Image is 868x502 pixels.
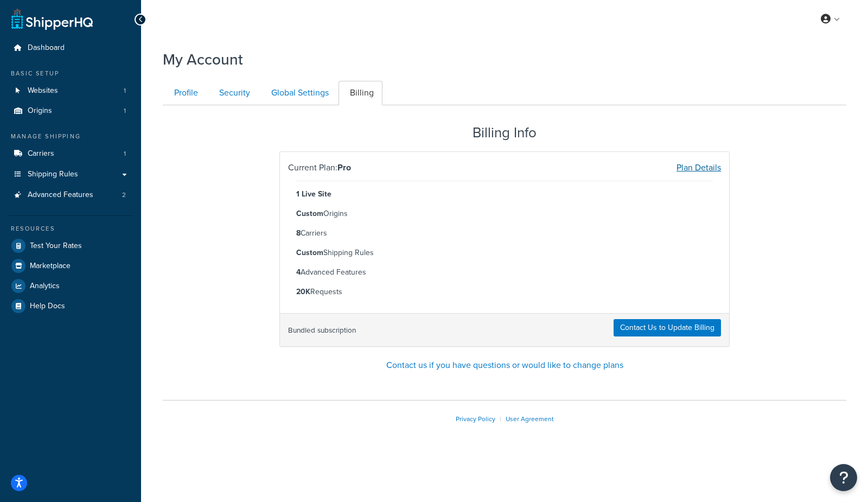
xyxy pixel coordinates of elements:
[28,190,93,200] span: Advanced Features
[208,81,259,105] a: Security
[830,464,857,491] button: Open Resource Center
[8,224,133,233] div: Resources
[30,262,71,271] span: Marketplace
[8,256,133,276] a: Marketplace
[8,236,133,256] a: Test Your Rates
[614,319,721,336] a: Contact Us to Update Billing
[296,245,713,260] li: Shipping Rules
[456,414,495,424] a: Privacy Policy
[296,286,310,297] strong: 20K
[8,101,133,121] li: Origins
[500,414,501,424] span: |
[386,359,623,371] a: Contact us if you have questions or would like to change plans
[8,101,133,121] a: Origins 1
[124,149,126,158] span: 1
[163,81,207,105] a: Profile
[8,185,133,205] a: Advanced Features 2
[260,81,337,105] a: Global Settings
[8,132,133,141] div: Manage Shipping
[8,296,133,316] a: Help Docs
[122,190,126,200] span: 2
[296,284,713,300] li: Requests
[296,226,713,241] li: Carriers
[8,276,133,296] a: Analytics
[28,86,58,96] span: Websites
[296,206,713,221] li: Origins
[30,302,65,311] span: Help Docs
[296,266,301,278] strong: 4
[11,8,93,30] a: ShipperHQ Home
[8,185,133,205] li: Advanced Features
[28,170,78,179] span: Shipping Rules
[506,414,554,424] a: User Agreement
[676,161,721,174] a: Plan Details
[339,81,382,105] a: Billing
[28,43,65,53] span: Dashboard
[8,81,133,101] li: Websites
[280,160,505,175] div: Current Plan:
[8,81,133,101] a: Websites 1
[296,247,323,258] strong: Custom
[124,86,126,96] span: 1
[8,144,133,164] li: Carriers
[124,106,126,116] span: 1
[296,265,713,280] li: Advanced Features
[8,164,133,185] a: Shipping Rules
[296,227,301,239] strong: 8
[30,242,82,251] span: Test Your Rates
[163,49,243,70] h1: My Account
[296,188,331,200] strong: 1 Live Site
[8,144,133,164] a: Carriers 1
[288,325,356,335] small: Bundled subscription
[30,282,60,291] span: Analytics
[28,149,54,158] span: Carriers
[296,208,323,219] strong: Custom
[279,125,730,141] h2: Billing Info
[337,161,351,174] strong: Pro
[28,106,52,116] span: Origins
[8,38,133,58] a: Dashboard
[8,69,133,78] div: Basic Setup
